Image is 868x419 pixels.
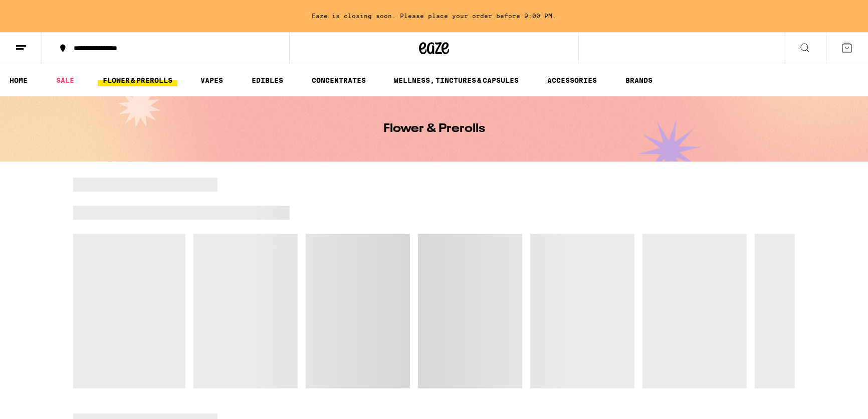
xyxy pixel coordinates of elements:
h1: Flower & Prerolls [383,123,485,135]
a: VAPES [195,74,228,86]
a: BRANDS [620,74,658,86]
a: ACCESSORIES [542,74,602,86]
a: WELLNESS, TINCTURES & CAPSULES [389,74,524,86]
a: FLOWER & PREROLLS [98,74,177,86]
a: SALE [51,74,79,86]
a: CONCENTRATES [307,74,371,86]
a: HOME [5,74,33,86]
a: EDIBLES [247,74,288,86]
